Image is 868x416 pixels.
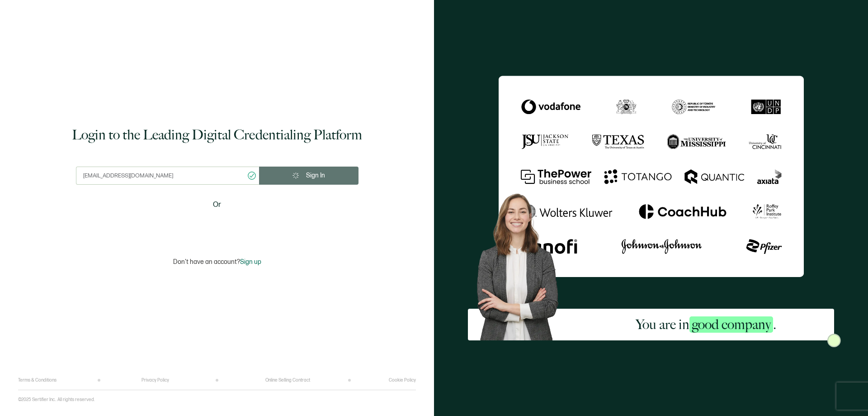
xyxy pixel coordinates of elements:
[173,258,261,266] p: Don't have an account?
[265,378,310,383] a: Online Selling Contract
[240,258,261,266] span: Sign up
[247,171,257,181] ion-icon: checkmark circle outline
[827,334,841,347] img: Sertifier Login
[468,186,578,340] img: Sertifier Login - You are in <span class="strong-h">good company</span>. Hero
[72,126,362,144] h1: Login to the Leading Digital Credentialing Platform
[636,316,776,334] h2: You are in .
[142,378,169,383] a: Privacy Policy
[18,378,57,383] a: Terms & Conditions
[76,167,259,185] input: Enter your work email address
[689,316,773,333] span: good company
[18,397,95,402] p: ©2025 Sertifier Inc.. All rights reserved.
[160,216,274,236] iframe: Sign in with Google Button
[213,199,221,210] span: Or
[389,378,416,383] a: Cookie Policy
[499,76,804,277] img: Sertifier Login - You are in <span class="strong-h">good company</span>.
